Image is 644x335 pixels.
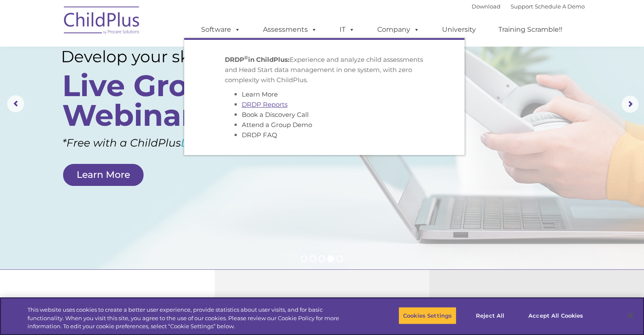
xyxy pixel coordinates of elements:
[511,3,533,10] a: Support
[535,3,585,10] a: Schedule A Demo
[331,21,363,38] a: IT
[63,164,144,186] a: Learn More
[490,21,571,38] a: Training Scramble!!
[254,21,326,38] a: Assessments
[225,55,290,64] strong: DRDP in ChildPlus:
[242,90,278,98] a: Learn More
[60,0,144,43] img: ChildPlus by Procare Solutions
[225,55,424,85] p: Experience and analyze child assessments and Head Start data management in one system, with zero ...
[242,111,309,119] a: Book a Discovery Call
[193,21,249,38] a: Software
[28,306,354,331] div: This website uses cookies to create a better user experience, provide statistics about user visit...
[118,56,144,62] span: Last name
[118,91,154,97] span: Phone number
[472,3,500,10] a: Download
[242,131,277,139] a: DRDP FAQ
[434,21,484,38] a: University
[369,21,428,38] a: Company
[398,307,456,324] button: Cookies Settings
[61,47,274,66] rs-layer: Develop your skills with
[621,306,640,325] button: Close
[242,100,287,108] a: DRDP Reports
[464,307,517,324] button: Reject All
[524,307,588,324] button: Accept All Cookies
[472,3,585,10] font: |
[62,71,271,130] rs-layer: Live Group Webinars
[181,136,257,149] a: Learning Plan
[242,121,312,129] a: Attend a Group Demo
[244,55,248,61] sup: ©
[62,133,290,152] rs-layer: *Free with a ChildPlus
